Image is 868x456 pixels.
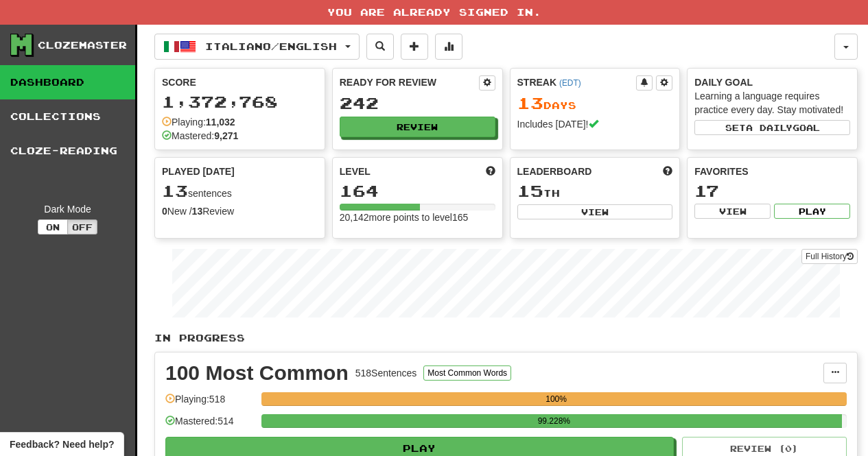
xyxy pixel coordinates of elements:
div: Ready for Review [340,75,479,89]
button: Off [67,219,97,235]
button: Seta dailygoal [694,120,850,135]
div: 100% [266,392,847,406]
span: Italiano / English [205,40,337,52]
div: 17 [694,182,850,200]
button: Italiano/English [154,34,360,60]
button: More stats [435,34,462,60]
div: Includes [DATE]! [517,117,673,131]
button: View [517,204,673,219]
div: th [517,182,673,200]
span: Played [DATE] [162,165,235,178]
div: 164 [340,182,495,200]
button: Review [340,117,495,137]
strong: 0 [162,206,167,217]
span: a daily [746,123,793,132]
button: View [694,204,771,219]
span: This week in points, UTC [663,165,672,178]
p: In Progress [154,331,858,345]
div: Learning a language requires practice every day. Stay motivated! [694,89,850,117]
button: On [38,219,68,235]
span: 13 [162,181,188,200]
a: (EDT) [559,78,581,88]
strong: 11,032 [206,117,235,128]
span: Open feedback widget [10,437,114,451]
div: Mastered: [162,129,238,143]
div: 99.228% [266,414,842,428]
div: 1,372,768 [162,93,318,110]
span: Level [340,165,371,178]
div: 518 Sentences [355,366,417,380]
button: Add sentence to collection [401,34,428,60]
div: 100 Most Common [165,363,349,383]
div: sentences [162,182,318,200]
a: Full History [801,249,858,264]
div: Score [162,75,318,89]
div: Streak [517,75,637,89]
div: Playing: [162,115,235,129]
div: Dark Mode [10,202,125,216]
button: Play [774,204,850,219]
div: New / Review [162,204,318,218]
strong: 13 [192,206,203,217]
div: Mastered: 514 [165,414,255,437]
button: Most Common Words [423,365,511,381]
span: 13 [517,93,543,112]
span: Leaderboard [517,165,592,178]
span: 15 [517,181,543,200]
div: 20,142 more points to level 165 [340,211,495,224]
div: Playing: 518 [165,392,255,415]
button: Search sentences [366,34,394,60]
div: Day s [517,95,673,112]
div: Favorites [694,165,850,178]
div: Daily Goal [694,75,850,89]
div: 242 [340,95,495,112]
span: Score more points to level up [486,165,495,178]
div: Clozemaster [38,38,127,52]
strong: 9,271 [214,130,238,141]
